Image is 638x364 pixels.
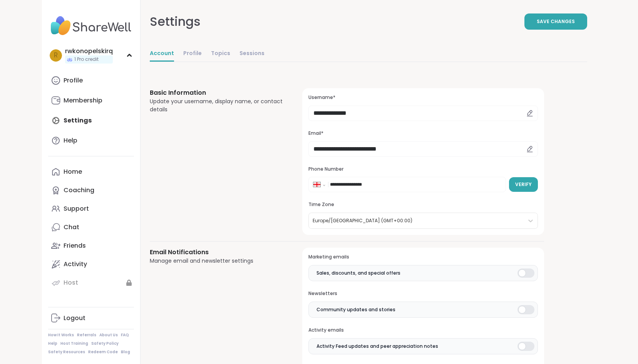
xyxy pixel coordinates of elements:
[48,181,134,200] a: Coaching
[515,181,532,188] span: Verify
[509,177,538,192] button: Verify
[316,306,395,313] span: Community updates and stories
[308,254,538,260] h3: Marketing emails
[121,332,129,338] a: FAQ
[77,332,96,338] a: Referrals
[308,290,538,297] h3: Newsletters
[88,349,118,355] a: Redeem Code
[150,88,284,97] h3: Basic Information
[48,218,134,237] a: Chat
[308,94,538,101] h3: Username*
[64,76,83,85] div: Profile
[64,205,89,213] div: Support
[48,163,134,181] a: Home
[48,12,134,39] img: ShareWell Nav Logo
[150,257,284,265] div: Manage email and newsletter settings
[48,341,57,346] a: Help
[211,46,230,62] a: Topics
[308,327,538,334] h3: Activity emails
[60,341,88,346] a: Host Training
[308,201,538,208] h3: Time Zone
[64,168,82,176] div: Home
[150,248,284,257] h3: Email Notifications
[150,46,174,62] a: Account
[308,130,538,137] h3: Email*
[91,341,119,346] a: Safety Policy
[48,71,134,90] a: Profile
[48,255,134,273] a: Activity
[99,332,118,338] a: About Us
[54,50,58,60] span: r
[64,96,102,105] div: Membership
[150,97,284,114] div: Update your username, display name, or contact details
[121,349,130,355] a: Blog
[524,13,587,30] button: Save Changes
[308,166,538,173] h3: Phone Number
[48,349,85,355] a: Safety Resources
[48,91,134,110] a: Membership
[150,12,201,31] div: Settings
[316,270,400,277] span: Sales, discounts, and special offers
[65,47,113,55] div: rwkonopelskirq
[48,131,134,150] a: Help
[64,260,87,268] div: Activity
[64,136,77,145] div: Help
[48,237,134,255] a: Friends
[74,56,99,63] span: 1 Pro credit
[64,223,79,231] div: Chat
[537,18,575,25] span: Save Changes
[48,332,74,338] a: How It Works
[64,314,85,322] div: Logout
[316,343,438,350] span: Activity Feed updates and peer appreciation notes
[64,278,78,287] div: Host
[64,242,86,250] div: Friends
[183,46,202,62] a: Profile
[64,186,94,195] div: Coaching
[48,200,134,218] a: Support
[48,309,134,327] a: Logout
[48,273,134,292] a: Host
[239,46,265,62] a: Sessions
